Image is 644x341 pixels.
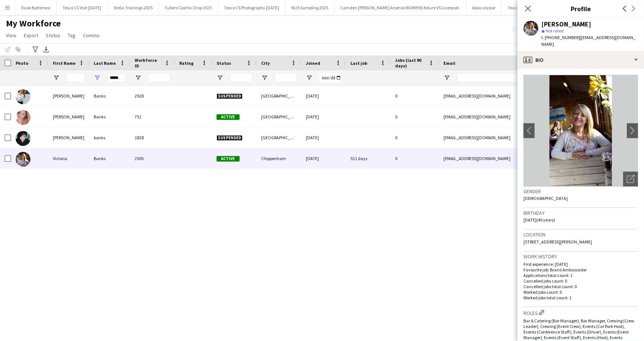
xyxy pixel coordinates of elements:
h3: Profile [518,4,644,13]
span: [STREET_ADDRESS][PERSON_NAME] [523,239,592,245]
div: [EMAIL_ADDRESS][DOMAIN_NAME] [439,106,588,127]
span: Joined [306,60,320,66]
div: [GEOGRAPHIC_DATA] [257,86,301,106]
button: Alpacalypse [466,0,502,15]
div: [EMAIL_ADDRESS][DOMAIN_NAME] [439,127,588,148]
input: First Name Filter Input [66,73,85,82]
button: Dusk Battersea [15,0,57,15]
span: Workforce ID [135,57,161,68]
div: [DATE] [301,148,346,169]
div: Banks [89,86,130,106]
span: Status [46,32,60,39]
button: Open Filter Menu [443,74,450,81]
input: Email Filter Input [457,73,583,82]
button: Open Filter Menu [217,74,223,81]
input: Status Filter Input [230,73,252,82]
span: Comms [83,32,100,39]
div: [GEOGRAPHIC_DATA] [257,127,301,148]
div: Chippenham [257,148,301,169]
h3: Work history [523,253,638,260]
h3: Location [523,231,638,238]
div: [DATE] [301,86,346,106]
a: Comms [80,31,103,40]
span: Photo [16,60,28,66]
img: Helen Banks [16,89,31,104]
span: Last job [350,60,367,66]
div: 0 [391,127,439,148]
img: louisa banks [16,131,31,146]
button: Tesco CS Visit [DATE] [57,0,108,15]
span: Status [217,60,231,66]
a: Tag [65,31,79,40]
div: 1828 [130,127,175,148]
a: Export [21,31,41,40]
span: Export [24,32,38,39]
button: Tesco CS Photography [DATE] [218,0,285,15]
span: Suspended [217,93,243,99]
div: Open photos pop-in [623,172,638,187]
div: Banks [89,148,130,169]
span: View [6,32,16,39]
button: Open Filter Menu [53,74,60,81]
input: City Filter Input [275,73,297,82]
div: Bio [518,51,644,69]
img: Holly Banks [16,110,31,125]
h3: Roles [523,309,638,316]
div: [PERSON_NAME] [541,21,591,28]
button: Open Filter Menu [135,74,141,81]
div: 0 [391,148,439,169]
img: Crew avatar or photo [523,75,638,187]
div: [DATE] [301,127,346,148]
div: 2505 [130,148,175,169]
p: Worked jobs total count: 1 [523,295,638,300]
a: View [3,31,19,40]
span: Suspended [217,135,243,141]
p: Favourite job: Brand Ambassador [523,267,638,273]
h3: Birthday [523,210,638,216]
button: Camden [PERSON_NAME] Arsenal WOMENS fixture VS Liverpool. [334,0,466,15]
div: Victoria [48,148,89,169]
span: [DEMOGRAPHIC_DATA] [523,195,568,201]
div: banks [89,127,130,148]
div: 751 [130,106,175,127]
button: Open Filter Menu [94,74,100,81]
span: My Workforce [6,18,61,29]
button: Fullers Cosmic Drop 2025 [159,0,218,15]
span: Jobs (last 90 days) [395,57,426,68]
a: Status [43,31,63,40]
div: 2928 [130,86,175,106]
div: [EMAIL_ADDRESS][DOMAIN_NAME] [439,148,588,169]
div: [PERSON_NAME] [48,86,89,106]
p: First experience: [DATE] [523,261,638,267]
p: Cancelled jobs total count: 0 [523,284,638,289]
div: 0 [391,86,439,106]
button: Open Filter Menu [306,74,313,81]
app-action-btn: Advanced filters [31,45,40,54]
span: t. [PHONE_NUMBER] [541,35,580,40]
div: 0 [391,106,439,127]
app-action-btn: Export XLSX [42,45,51,54]
button: NUS Sampling 2025 [285,0,334,15]
span: | [EMAIL_ADDRESS][DOMAIN_NAME] [541,35,635,47]
div: [GEOGRAPHIC_DATA] [257,106,301,127]
h3: Gender [523,188,638,195]
span: Tag [68,32,76,39]
span: First Name [53,60,76,66]
span: Rating [179,60,193,66]
div: [PERSON_NAME] [48,106,89,127]
div: [DATE] [301,106,346,127]
span: [DATE] (40 years) [523,217,555,223]
span: Active [217,156,240,162]
input: Workforce ID Filter Input [148,73,170,82]
p: Applications total count: 1 [523,273,638,278]
input: Joined Filter Input [319,73,342,82]
div: Banks [89,106,130,127]
span: Email [443,60,455,66]
span: Active [217,114,240,120]
p: Worked jobs count: 0 [523,289,638,295]
span: Last Name [94,60,116,66]
button: Open Filter Menu [261,74,268,81]
div: [PERSON_NAME] [48,127,89,148]
span: City [261,60,270,66]
button: Tesco CS Photography [DATE] [502,0,569,15]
